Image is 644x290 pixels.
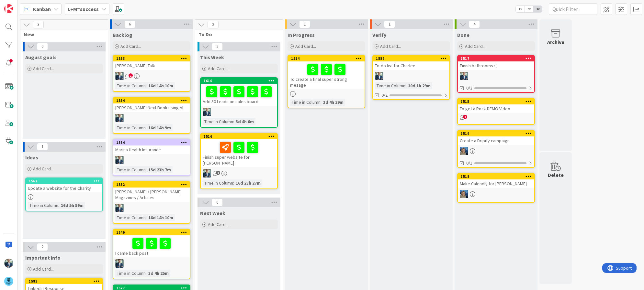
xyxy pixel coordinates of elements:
[460,190,468,198] img: MA
[458,61,534,70] div: Finish bathrooms :-)
[299,20,310,28] span: 1
[458,136,534,145] div: Create a Dripify campaign
[4,277,13,286] img: avatar
[146,214,147,221] span: :
[201,108,277,116] div: LB
[113,139,190,176] a: 1584Marina Health InsuranceLBTime in Column:15d 23h 7m
[208,21,219,28] span: 2
[28,202,58,209] div: Time in Column
[466,85,472,91] span: 0/3
[37,143,48,151] span: 1
[405,82,406,89] span: :
[113,182,190,202] div: 1552[PERSON_NAME] / [PERSON_NAME] Magazines / Articles
[115,259,124,268] img: LB
[146,82,147,89] span: :
[458,190,534,198] div: MA
[201,134,277,167] div: 1516Finish super website for [PERSON_NAME]
[384,20,395,28] span: 1
[113,61,190,70] div: [PERSON_NAME] Talk
[203,118,233,125] div: Time in Column
[113,114,190,122] div: LB
[115,214,146,221] div: Time in Column
[288,32,315,38] span: In Progress
[373,56,449,70] div: 1586To-do list for Charlee
[457,98,535,125] a: 1515To get a Rock DEMO Video
[465,43,486,49] span: Add Card...
[115,72,124,80] img: LB
[201,78,277,106] div: 1616Add 50 Leads on sales board
[291,56,365,61] div: 1514
[458,72,534,80] div: LB
[204,134,277,139] div: 1516
[373,56,449,61] div: 1586
[216,171,220,175] span: 1
[113,182,190,188] div: 1552
[457,55,535,93] a: 1517Finish bathrooms :-)LB0/3
[463,115,467,119] span: 2
[373,72,449,80] div: LB
[460,72,468,80] img: LB
[549,3,597,15] input: Quick Filter...
[4,259,13,268] img: LB
[116,182,190,187] div: 1552
[203,169,211,177] img: LB
[322,99,345,106] div: 3d 4h 29m
[113,56,190,70] div: 1553[PERSON_NAME] Talk
[26,278,102,284] div: 1583
[14,1,29,9] span: Support
[146,270,147,277] span: :
[288,56,365,89] div: 1514To create a final super strong mesage
[147,124,173,131] div: 16d 14h 9m
[26,178,102,184] div: 1567
[33,5,51,13] span: Kanban
[113,259,190,268] div: LB
[37,43,48,50] span: 0
[113,156,190,164] div: LB
[458,179,534,188] div: Make Calendly for [PERSON_NAME]
[295,43,316,49] span: Add Card...
[406,82,432,89] div: 10d 1h 29m
[204,79,277,83] div: 1616
[373,61,449,70] div: To-do list for Charlee
[457,32,469,38] span: Done
[466,160,472,166] span: 0/1
[113,230,190,235] div: 1549
[29,279,102,284] div: 1583
[29,179,102,183] div: 1567
[321,99,322,106] span: :
[113,140,190,145] div: 1584
[201,134,277,139] div: 1516
[113,98,190,103] div: 1554
[372,32,386,38] span: Verify
[200,133,278,189] a: 1516Finish super website for [PERSON_NAME]LBTime in Column:16d 23h 27m
[113,55,190,92] a: 1553[PERSON_NAME] TalkLBTime in Column:16d 14h 10m
[113,56,190,61] div: 1553
[115,156,124,164] img: LB
[458,174,534,179] div: 1518
[469,20,480,28] span: 4
[146,124,147,131] span: :
[201,169,277,177] div: LB
[201,84,277,106] div: Add 50 Leads on sales board
[201,139,277,167] div: Finish super website for [PERSON_NAME]
[58,202,59,209] span: :
[458,56,534,70] div: 1517Finish bathrooms :-)
[375,72,383,80] img: LB
[290,99,321,106] div: Time in Column
[461,131,534,136] div: 1519
[288,55,365,108] a: 1514To create a final super strong mesageTime in Column:3d 4h 29m
[200,210,225,216] span: Next Week
[115,82,146,89] div: Time in Column
[547,38,564,46] div: Archive
[124,20,135,28] span: 6
[26,178,102,192] div: 1567Update a website for the Charity
[461,174,534,179] div: 1518
[33,66,54,71] span: Add Card...
[25,254,61,261] span: Important info
[120,43,141,49] span: Add Card...
[113,204,190,212] div: LB
[115,114,124,122] img: LB
[4,4,13,13] img: Visit kanbanzone.com
[376,56,449,61] div: 1586
[37,243,48,251] span: 2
